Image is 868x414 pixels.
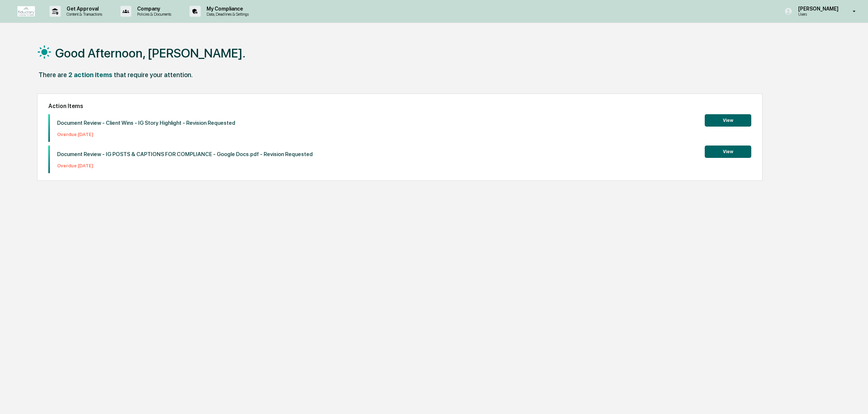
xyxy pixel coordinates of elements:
button: View [705,114,751,127]
p: Policies & Documents [131,12,175,17]
p: Content & Transactions [61,12,106,17]
p: Document Review - IG POSTS & CAPTIONS FOR COMPLIANCE - Google Docs.pdf - Revision Requested [57,151,313,158]
h1: Good Afternoon, [PERSON_NAME]. [55,46,245,60]
img: logo [17,6,35,16]
p: Overdue: [DATE] [57,163,313,168]
p: Document Review - Client Wins - IG Story Highlight - Revision Requested [57,120,235,126]
p: Overdue: [DATE] [57,132,235,137]
p: Users [792,12,842,17]
div: 2 action items [68,71,112,79]
p: [PERSON_NAME] [792,6,842,12]
div: that require your attention. [114,71,193,79]
div: There are [39,71,67,79]
a: View [705,116,751,123]
p: Company [131,6,175,12]
a: View [705,148,751,155]
p: Data, Deadlines & Settings [201,12,252,17]
p: My Compliance [201,6,252,12]
h2: Action Items [48,103,751,110]
p: Get Approval [61,6,106,12]
button: View [705,146,751,158]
